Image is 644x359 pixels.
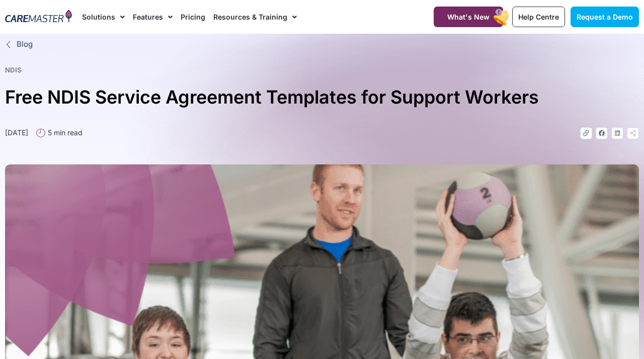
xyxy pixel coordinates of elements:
[45,127,83,138] span: 5 min read
[518,13,559,21] span: Help Centre
[447,13,490,21] span: What's New
[434,7,503,27] a: What's New
[5,66,22,74] a: NDIS
[5,39,639,50] a: Blog
[512,7,565,27] a: Help Centre
[5,82,639,112] h1: Free NDIS Service Agreement Templates for Support Workers
[5,128,28,137] time: [DATE]
[14,39,33,50] span: Blog
[577,13,633,21] span: Request a Demo
[5,10,72,24] img: CareMaster Logo
[571,7,639,27] a: Request a Demo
